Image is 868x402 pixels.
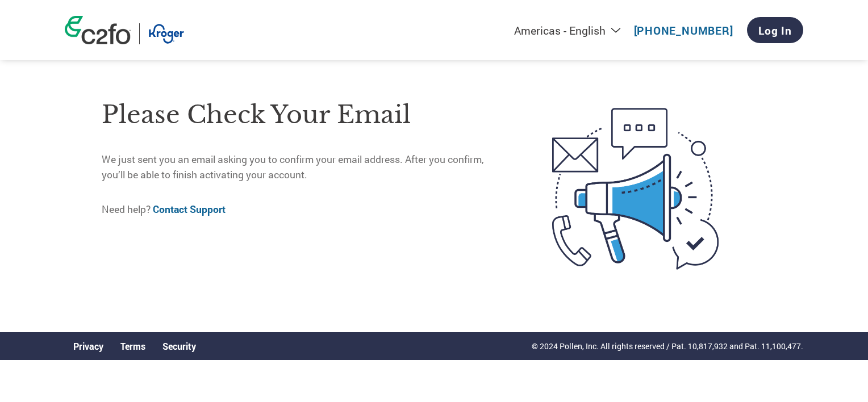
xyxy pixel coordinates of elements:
p: Need help? [102,202,504,217]
p: © 2024 Pollen, Inc. All rights reserved / Pat. 10,817,932 and Pat. 11,100,477. [532,340,803,352]
img: open-email [504,87,766,290]
a: Security [162,340,196,352]
a: Log In [747,17,803,43]
a: Privacy [73,340,103,352]
a: Contact Support [153,203,226,216]
img: Kroger [148,23,184,44]
p: We just sent you an email asking you to confirm your email address. After you confirm, you’ll be ... [102,152,504,182]
h1: Please check your email [102,97,504,133]
a: [PHONE_NUMBER] [634,23,733,37]
a: Terms [120,340,145,352]
img: c2fo logo [65,16,131,44]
